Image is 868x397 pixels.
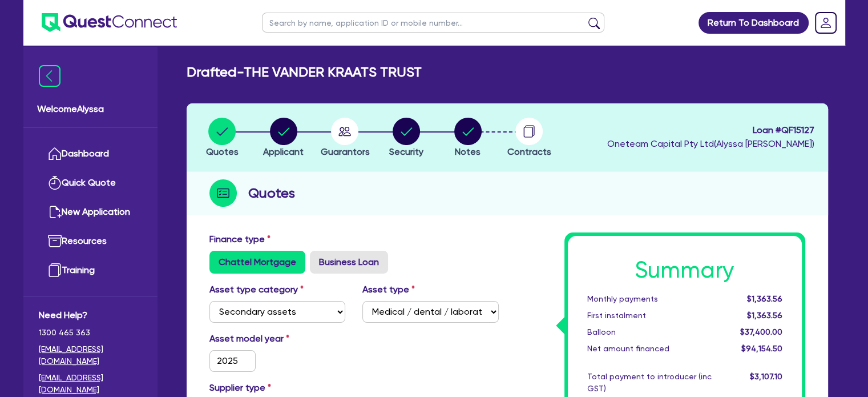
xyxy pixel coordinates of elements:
span: 1300 465 363 [39,327,142,339]
button: Quotes [205,117,239,159]
div: Balloon [579,326,720,338]
img: step-icon [209,179,237,207]
a: Training [39,256,142,285]
span: Notes [455,146,481,157]
img: icon-menu-close [39,65,60,87]
label: Finance type [209,232,271,246]
div: First instalment [579,310,720,322]
span: $94,154.50 [741,344,782,353]
span: $1,363.56 [746,311,782,320]
button: Security [389,117,424,159]
span: Guarantors [320,146,369,157]
a: Quick Quote [39,169,142,198]
label: Business Loan [310,251,388,274]
a: Dropdown toggle [811,8,841,38]
a: New Application [39,198,142,227]
span: Security [389,146,423,157]
img: resources [48,234,62,248]
button: Notes [454,117,482,159]
span: Quotes [206,146,239,157]
img: new-application [48,205,62,219]
div: Monthly payments [579,293,720,305]
div: Net amount financed [579,343,720,355]
button: Guarantors [320,117,370,159]
a: [EMAIL_ADDRESS][DOMAIN_NAME] [39,343,142,367]
a: [EMAIL_ADDRESS][DOMAIN_NAME] [39,372,142,396]
button: Applicant [263,117,304,159]
span: $37,400.00 [740,327,782,336]
img: training [48,263,62,277]
label: Chattel Mortgage [209,251,305,274]
span: Welcome Alyssa [37,102,144,116]
label: Supplier type [209,381,271,395]
a: Dashboard [39,139,142,169]
a: Resources [39,227,142,256]
button: Contracts [507,117,552,159]
h2: Quotes [248,183,295,203]
h2: Drafted - THE VANDER KRAATS TRUST [187,64,422,81]
span: Need Help? [39,308,142,322]
label: Asset type [362,283,415,296]
span: Loan # QF15127 [607,123,814,137]
span: $3,107.10 [749,372,782,381]
span: Oneteam Capital Pty Ltd ( Alyssa [PERSON_NAME] ) [607,138,814,149]
label: Asset model year [201,332,354,346]
a: Return To Dashboard [699,12,809,34]
span: Applicant [263,146,304,157]
div: Total payment to introducer (inc GST) [579,371,720,395]
img: quest-connect-logo-blue [42,13,177,32]
h1: Summary [587,256,782,284]
label: Asset type category [209,283,304,296]
span: Contracts [507,146,551,157]
span: $1,363.56 [746,294,782,303]
img: quick-quote [48,176,62,190]
input: Search by name, application ID or mobile number... [262,13,604,33]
